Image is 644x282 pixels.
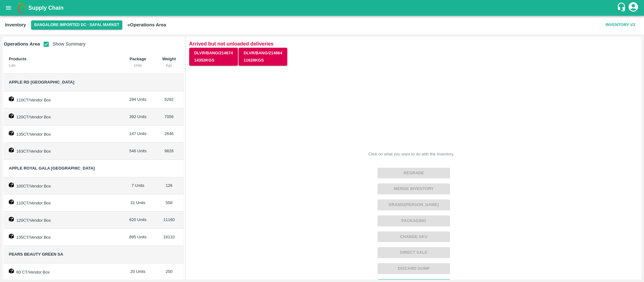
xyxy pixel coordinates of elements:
[121,263,155,281] td: 20 Units
[4,41,40,46] b: Operations Area
[121,194,155,212] td: 31 Units
[121,126,155,143] td: 147 Units
[603,19,638,30] button: Inventory V2
[155,177,184,195] td: 126
[9,113,14,118] img: box
[628,1,639,14] div: account of current user
[4,177,121,195] td: 100CT/Vendor Box
[4,108,121,126] td: 120CT/Vendor Box
[4,194,121,212] td: 110CT/Vendor Box
[9,217,14,222] img: box
[126,62,150,68] div: Units
[9,182,14,187] img: box
[9,62,116,68] div: Lots
[9,57,26,61] b: Products
[121,177,155,195] td: 7 Units
[4,126,121,143] td: 135CT/Vendor Box
[239,48,287,66] button: DLVR/BANG/21466411628Kgs
[162,57,176,61] b: Weight
[155,126,184,143] td: 2646
[9,199,14,204] img: box
[121,108,155,126] td: 392 Units
[127,22,166,27] b: » Operations Area
[155,143,184,160] td: 9828
[9,80,74,84] span: Apple RD [GEOGRAPHIC_DATA]
[4,263,121,281] td: 60 CT/Vendor Box
[121,91,155,109] td: 294 Units
[9,234,14,239] img: box
[4,143,121,160] td: 163CT/Vendor Box
[155,212,184,229] td: 11160
[155,229,184,246] td: 16110
[1,1,16,15] button: open drawer
[121,212,155,229] td: 620 Units
[160,62,179,68] div: Kgs
[4,91,121,109] td: 110CT/Vendor Box
[31,20,123,30] button: Select DC
[368,151,454,157] div: Click on what you want to do with the inventory.
[121,143,155,160] td: 546 Units
[16,2,28,14] img: logo
[155,91,184,109] td: 5292
[121,229,155,246] td: 895 Units
[129,57,146,61] b: Package
[9,268,14,274] img: box
[189,40,638,48] p: Arrived but not unloaded deliveries
[9,252,63,257] span: Pears Beauty Green SA
[28,5,63,11] b: Supply Chain
[617,2,628,14] div: customer-support
[155,108,184,126] td: 7056
[155,194,184,212] td: 558
[40,41,85,46] span: Show Summary
[9,166,95,171] span: Apple Royal Gala [GEOGRAPHIC_DATA]
[4,212,121,229] td: 120CT/Vendor Box
[189,48,238,66] button: DLVR/BANG/21467414353Kgs
[28,3,617,12] a: Supply Chain
[9,148,14,153] img: box
[5,22,26,27] b: Inventory
[9,96,14,101] img: box
[9,131,14,136] img: box
[4,229,121,246] td: 135CT/Vendor Box
[155,263,184,281] td: 250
